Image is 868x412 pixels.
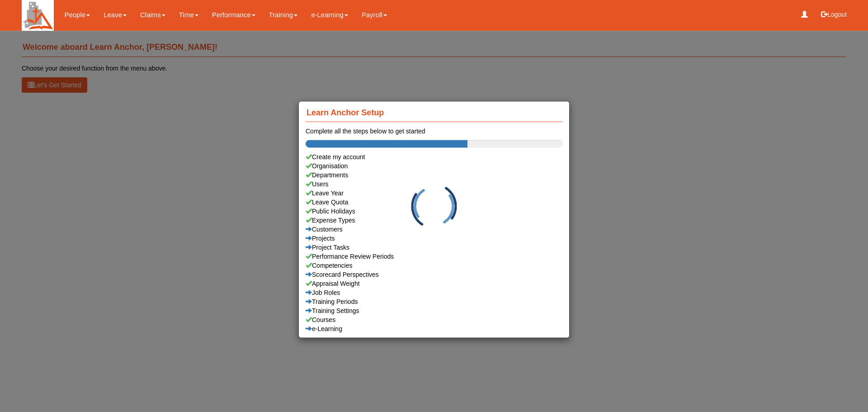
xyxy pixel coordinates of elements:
h4: Learn Anchor Setup [306,104,562,122]
a: Departments [306,170,562,180]
a: Projects [306,234,562,243]
a: Leave Year [306,189,562,198]
a: Organisation [306,161,562,170]
a: Performance Review Periods [306,252,562,261]
a: e-Learning [306,324,562,333]
a: Public Holidays [306,207,562,216]
iframe: chat widget [830,376,859,403]
a: Job Roles [306,288,562,297]
a: Project Tasks [306,243,562,252]
a: Scorecard Perspectives [306,270,562,279]
a: Training Settings [306,306,562,315]
a: Appraisal Weight [306,279,562,288]
a: Expense Types [306,216,562,225]
a: Users [306,180,562,189]
a: Courses [306,315,562,324]
a: Competencies [306,261,562,270]
a: Customers [306,225,562,234]
a: Leave Quota [306,198,562,207]
div: Create my account [306,152,562,161]
a: Training Periods [306,297,562,306]
div: Complete all the steps below to get started [306,127,562,136]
